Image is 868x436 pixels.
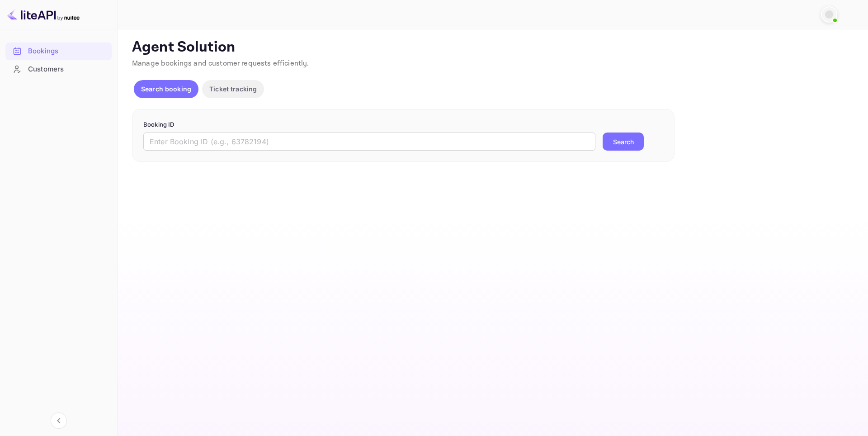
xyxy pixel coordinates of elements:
p: Agent Solution [132,38,852,57]
img: LiteAPI logo [7,7,80,22]
a: Bookings [5,43,112,59]
div: Bookings [5,43,112,60]
p: Search booking [141,84,191,94]
div: Customers [5,61,112,78]
span: Manage bookings and customer requests efficiently. [132,59,309,68]
p: Booking ID [143,120,663,129]
p: Ticket tracking [209,84,257,94]
input: Enter Booking ID (e.g., 63782194) [143,133,595,151]
div: Bookings [28,46,107,57]
div: Customers [28,64,107,75]
button: Search [603,133,644,151]
a: Customers [5,61,112,77]
button: Collapse navigation [51,412,67,429]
